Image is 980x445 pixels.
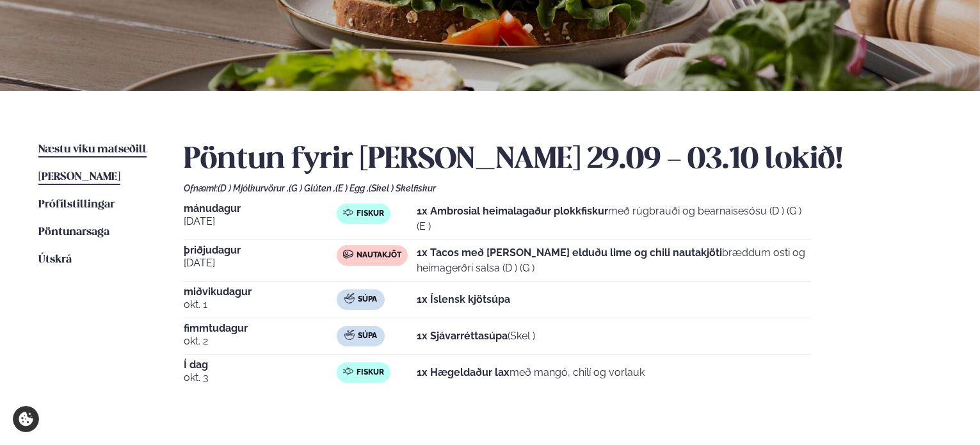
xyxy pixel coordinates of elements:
span: Fiskur [357,209,384,219]
span: mánudagur [184,204,337,214]
span: [DATE] [184,255,337,271]
span: (G ) Glúten , [289,183,335,193]
span: Fiskur [357,368,384,378]
strong: 1x Íslensk kjötsúpa [417,293,510,305]
strong: 1x Ambrosial heimalagaður plokkfiskur [417,205,608,217]
span: (D ) Mjólkurvörur , [218,183,289,193]
span: Útskrá [38,254,72,265]
span: (Skel ) Skelfiskur [369,183,436,193]
img: soup.svg [344,330,355,340]
a: [PERSON_NAME] [38,170,120,185]
span: [DATE] [184,214,337,229]
h2: Pöntun fyrir [PERSON_NAME] 29.09 - 03.10 lokið! [184,142,942,178]
a: Pöntunarsaga [38,225,109,240]
p: með mangó, chilí og vorlauk [417,365,645,380]
strong: 1x Sjávarréttasúpa [417,330,508,342]
p: (Skel ) [417,328,535,344]
span: okt. 1 [184,297,337,312]
strong: 1x Hægeldaður lax [417,366,510,378]
p: bræddum osti og heimagerðri salsa (D ) (G ) [417,245,811,276]
span: Súpa [358,295,377,305]
span: miðvikudagur [184,287,337,297]
span: [PERSON_NAME] [38,172,120,182]
img: fish.svg [343,207,353,218]
a: Cookie settings [13,406,39,432]
span: Pöntunarsaga [38,227,109,238]
a: Næstu viku matseðill [38,142,147,158]
span: Súpa [358,331,377,341]
span: Nautakjöt [357,250,401,261]
span: þriðjudagur [184,245,337,255]
img: fish.svg [343,366,353,376]
span: fimmtudagur [184,323,337,334]
span: Í dag [184,360,337,370]
strong: 1x Tacos með [PERSON_NAME] elduðu lime og chili nautakjöti [417,247,722,259]
span: (E ) Egg , [335,183,369,193]
p: með rúgbrauði og bearnaisesósu (D ) (G ) (E ) [417,204,811,234]
span: okt. 2 [184,334,337,349]
span: Prófílstillingar [38,199,115,210]
a: Útskrá [38,252,72,268]
img: beef.svg [343,249,353,259]
span: okt. 3 [184,370,337,385]
div: Ofnæmi: [184,183,942,193]
span: Næstu viku matseðill [38,144,147,155]
img: soup.svg [344,293,355,303]
a: Prófílstillingar [38,197,115,213]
